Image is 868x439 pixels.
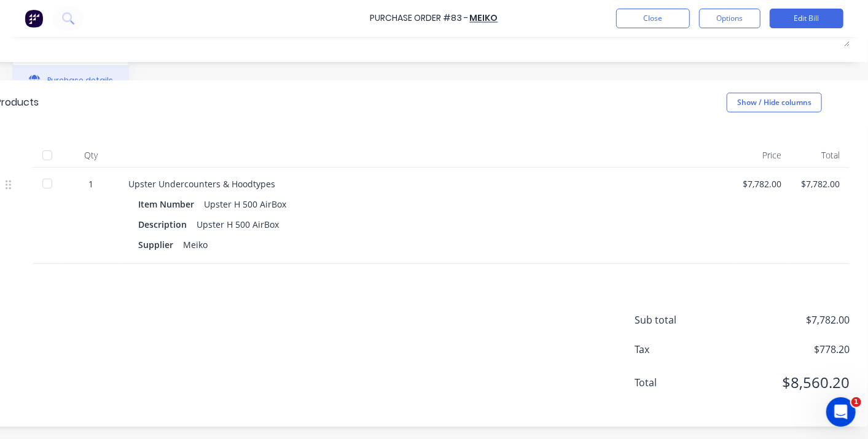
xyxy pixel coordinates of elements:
[801,177,840,190] div: $7,782.00
[851,397,861,407] span: 1
[727,371,850,394] span: $8,560.20
[183,236,208,254] div: Meiko
[826,397,856,427] iframe: Intercom live chat
[733,143,791,168] div: Price
[635,313,727,327] span: Sub total
[770,9,843,28] button: Edit Bill
[138,216,197,233] div: Description
[370,12,469,25] div: Purchase Order #83 -
[470,12,498,25] a: Meiko
[128,177,723,190] div: Upster Undercounters & Hoodtypes
[727,342,850,357] span: $778.20
[63,143,119,168] div: Qty
[743,177,781,190] div: $7,782.00
[727,93,822,112] button: Show / Hide columns
[47,75,113,86] div: Purchase details
[138,236,183,254] div: Supplier
[204,195,286,213] div: Upster H 500 AirBox
[635,375,727,390] span: Total
[727,313,850,327] span: $7,782.00
[197,216,279,233] div: Upster H 500 AirBox
[25,9,43,28] img: Factory
[635,342,727,357] span: Tax
[138,195,204,213] div: Item Number
[73,177,109,190] div: 1
[791,143,850,168] div: Total
[13,65,128,96] button: Purchase details
[616,9,690,28] button: Close
[699,9,760,28] button: Options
